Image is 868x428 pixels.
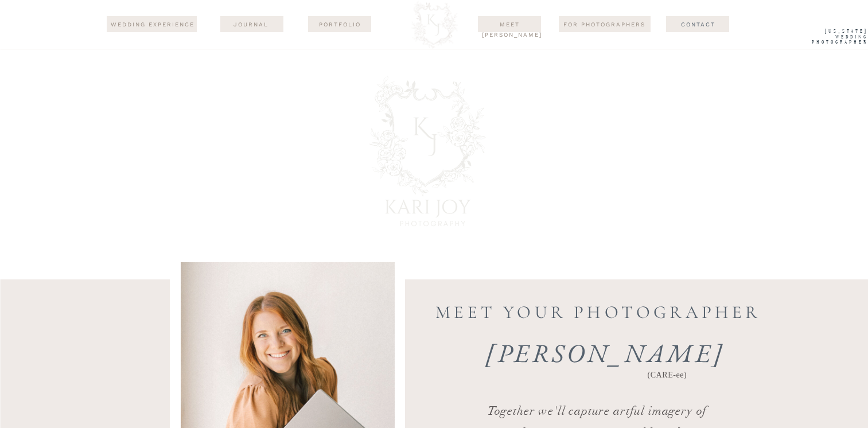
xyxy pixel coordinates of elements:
[648,353,699,384] p: (CARE-ee)
[659,20,738,29] a: Contact
[794,29,868,48] a: [US_STATE] WEdding Photographer
[559,20,651,29] a: For Photographers
[110,20,196,30] a: wedding experience
[482,20,538,29] a: Meet [PERSON_NAME]
[312,20,368,29] a: Portfolio
[427,302,770,325] h2: MEET YOUR PHOTOGRAPHER
[473,330,737,380] h3: [PERSON_NAME]
[223,20,279,29] a: journal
